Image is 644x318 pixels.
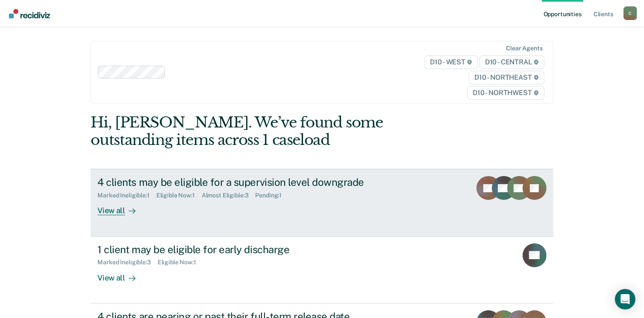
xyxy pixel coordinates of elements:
div: View all [97,199,145,216]
img: Recidiviz [9,9,50,18]
span: D10 - NORTHWEST [467,86,544,100]
div: Open Intercom Messenger [615,289,635,309]
button: Profile dropdown button [623,6,637,20]
div: C [623,6,637,20]
div: View all [97,266,145,283]
a: 4 clients may be eligible for a supervision level downgradeMarked Ineligible:1Eligible Now:1Almos... [91,169,553,236]
div: Pending : 1 [255,192,288,199]
div: 4 clients may be eligible for a supervision level downgrade [97,176,397,188]
div: Marked Ineligible : 1 [97,192,156,199]
span: D10 - CENTRAL [479,55,544,69]
span: D10 - WEST [425,55,478,69]
a: 1 client may be eligible for early dischargeMarked Ineligible:3Eligible Now:1View all [91,237,553,304]
div: 1 client may be eligible for early discharge [97,243,397,256]
div: Clear agents [506,45,542,52]
div: Marked Ineligible : 3 [97,259,157,266]
div: Hi, [PERSON_NAME]. We’ve found some outstanding items across 1 caseload [91,114,461,149]
div: Eligible Now : 1 [158,259,203,266]
span: D10 - NORTHEAST [469,71,544,84]
div: Eligible Now : 1 [156,192,202,199]
div: Almost Eligible : 3 [202,192,256,199]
